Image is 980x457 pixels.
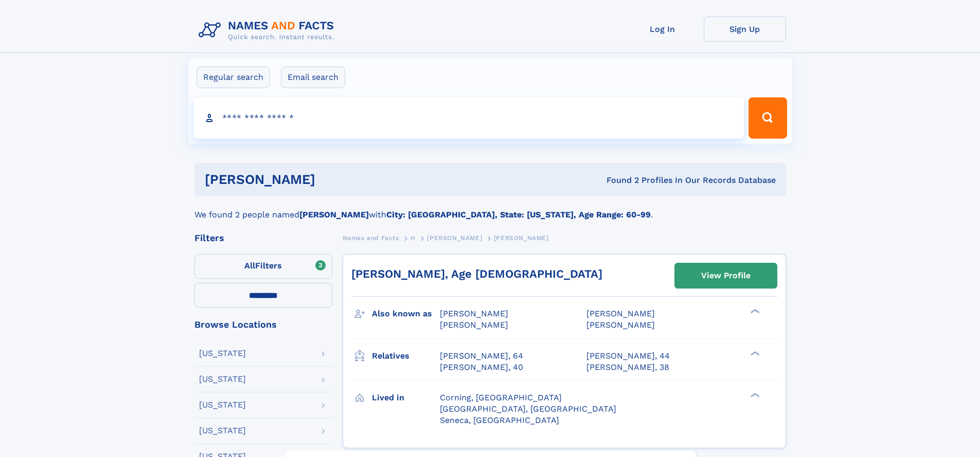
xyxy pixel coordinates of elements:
[440,404,616,414] span: [GEOGRAPHIC_DATA], [GEOGRAPHIC_DATA]
[440,320,508,330] span: [PERSON_NAME]
[586,350,670,362] a: [PERSON_NAME], 44
[411,231,416,244] a: H
[205,173,461,186] h1: [PERSON_NAME]
[704,16,786,42] a: Sign Up
[194,196,786,221] div: We found 2 people named with .
[199,375,246,383] div: [US_STATE]
[244,261,255,270] span: All
[440,393,562,402] span: Corning, [GEOGRAPHIC_DATA]
[194,16,343,44] img: Logo Names and Facts
[372,305,440,323] h3: Also known as
[411,234,416,242] span: H
[427,234,482,242] span: [PERSON_NAME]
[675,263,777,288] a: View Profile
[586,320,655,330] span: [PERSON_NAME]
[194,233,332,243] div: Filters
[194,254,332,279] label: Filters
[440,309,508,318] span: [PERSON_NAME]
[199,349,246,358] div: [US_STATE]
[701,264,751,287] div: View Profile
[372,347,440,365] h3: Relatives
[199,427,246,435] div: [US_STATE]
[372,389,440,407] h3: Lived in
[351,267,602,280] a: [PERSON_NAME], Age [DEMOGRAPHIC_DATA]
[494,234,549,242] span: [PERSON_NAME]
[440,350,523,362] a: [PERSON_NAME], 64
[748,350,760,357] div: ❯
[461,175,776,186] div: Found 2 Profiles In Our Records Database
[299,210,369,219] b: [PERSON_NAME]
[621,16,704,42] a: Log In
[748,308,760,315] div: ❯
[440,362,523,373] a: [PERSON_NAME], 40
[343,231,399,244] a: Names and Facts
[197,66,270,88] label: Regular search
[440,415,559,425] span: Seneca, [GEOGRAPHIC_DATA]
[586,362,669,373] a: [PERSON_NAME], 38
[586,309,655,318] span: [PERSON_NAME]
[281,66,345,88] label: Email search
[193,97,744,139] input: search input
[427,231,482,244] a: [PERSON_NAME]
[749,97,787,139] button: Search Button
[386,210,651,219] b: City: [GEOGRAPHIC_DATA], State: [US_STATE], Age Range: 60-99
[194,320,332,329] div: Browse Locations
[199,401,246,409] div: [US_STATE]
[748,392,760,398] div: ❯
